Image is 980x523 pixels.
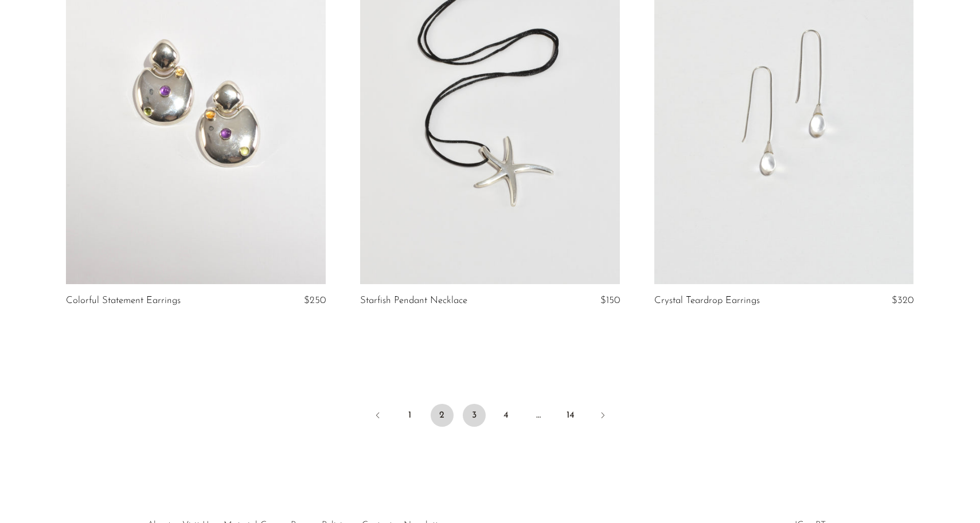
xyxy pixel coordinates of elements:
[559,404,582,427] a: 14
[527,404,550,427] span: …
[654,296,760,306] a: Crystal Teardrop Earrings
[399,404,421,427] a: 1
[463,404,486,427] a: 3
[304,296,326,305] span: $250
[366,404,389,429] a: Previous
[892,296,913,305] span: $320
[495,404,518,427] a: 4
[591,404,614,429] a: Next
[360,296,467,306] a: Starfish Pendant Necklace
[66,296,181,306] a: Colorful Statement Earrings
[600,296,620,305] span: $150
[431,404,454,427] span: 2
